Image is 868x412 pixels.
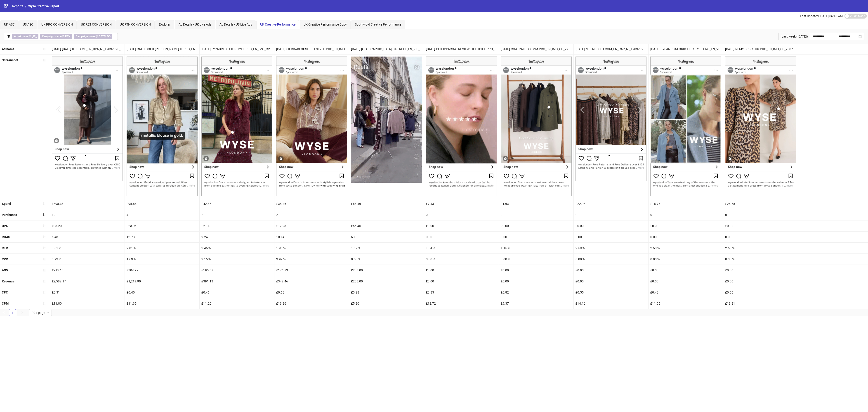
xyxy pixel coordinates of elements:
a: Reports [11,4,24,9]
b: CPM [2,302,9,305]
li: Next Page [18,309,25,316]
div: £15.76 [649,198,723,209]
div: £0.48 [649,287,723,298]
span: Ad Details - UK Live Ads [179,23,211,26]
div: £0.82 [499,287,573,298]
li: / [25,4,26,9]
b: Revenue [2,279,14,283]
div: £0.00 [723,220,798,231]
b: CTR [2,246,8,250]
div: £215.18 [50,265,125,276]
img: Screenshot 120232021085620055 [201,57,272,196]
span: Wyse Creative Report [28,4,59,8]
b: CPA [2,224,8,228]
div: £0.83 [424,287,499,298]
div: 0.00 % [649,254,723,265]
div: £56.46 [349,220,424,231]
b: Spend [2,202,11,206]
div: £0.00 [649,220,723,231]
div: 2.50 % [649,243,723,253]
div: £22.95 [574,198,648,209]
div: 12 [50,209,125,220]
span: right [20,311,23,314]
div: £0.00 [499,265,573,276]
div: £0.00 [574,220,648,231]
div: [DATE]-LYRADRESS-LIFESTYLE-PRO_EN_IMG_CP_29082025_F_CC_SC24_USP11_NEWSEASON [200,44,274,54]
span: UK PRO CONVERSION [41,23,73,26]
b: Ad name [2,47,14,51]
span: sort-ascending [43,246,46,249]
div: 0.00 [499,232,573,242]
img: Screenshot 120232021085900055 [725,57,796,196]
div: 1.69 % [125,254,199,265]
span: sort-ascending [43,302,46,305]
span: sort-ascending [43,258,46,261]
div: £0.31 [50,287,125,298]
div: £17.23 [274,220,349,231]
button: right [18,309,25,316]
a: 1 [9,309,16,316]
div: £0.00 [424,220,499,231]
div: £0.00 [424,265,499,276]
div: 0 [723,209,798,220]
div: 2.59 % [574,243,648,253]
div: 6.48 [50,232,125,242]
div: [DATE]-METALLICS-ECOM_EN_CAR_NI_17092025_F_CC_SC1_USP11_NEWSEASON [574,44,648,54]
div: 0.00 % [424,254,499,265]
div: 1.98 % [274,243,349,253]
img: Screenshot 120232021085630055 [426,57,497,196]
div: 1.54 % [424,243,499,253]
div: 0 [574,209,648,220]
div: £0.00 [649,265,723,276]
div: £11.95 [649,298,723,309]
div: 2.15 % [200,254,274,265]
div: £13.81 [723,298,798,309]
span: sort-ascending [43,224,46,227]
span: filter [7,35,10,38]
div: £0.28 [349,287,424,298]
div: £0.00 [649,276,723,287]
div: £34.46 [274,198,349,209]
span: UK ASC [4,23,15,26]
div: £23.96 [125,220,199,231]
div: £195.57 [200,265,274,276]
div: 0.00 [723,232,798,242]
b: Screenshot [2,58,18,62]
span: UK Creative Performance Copy [304,23,347,26]
span: left [2,311,5,314]
b: Campaign name [76,35,95,38]
span: Southwold Creative Performance [355,23,401,26]
div: 0 [649,209,723,220]
div: [DATE]-REMY-DRESS-UK-PRO_EN_IMG_CP_28072025_F_CC_SC1_None_NEWSEASON [723,44,798,54]
span: Last updated [DATE] 06:10 AM [800,14,843,18]
div: £11.35 [125,298,199,309]
div: [DATE]-SIERRABLOUSE-LIFESTYLE-PRO_EN_IMG_CP_29082025_F_CC_SC1_USP11_NEWSEASON [274,44,349,54]
span: US ASC [23,23,33,26]
div: 0.00 % [499,254,573,265]
div: 2 [274,209,349,220]
div: £11.20 [200,298,274,309]
span: sort-descending [43,213,46,216]
div: £0.00 [574,276,648,287]
div: £21.18 [200,220,274,231]
div: £0.40 [125,287,199,298]
div: [DATE]-PHILIPPACOAT-REVIEW-LIFESTYLE-PRO_EN_VID_CP_29082025_F_CC_SC9_USP7_NEWSEASON [424,44,499,54]
div: £24.58 [723,198,798,209]
div: £174.73 [274,265,349,276]
span: sort-ascending [43,235,46,238]
div: £288.00 [349,265,424,276]
div: £56.46 [349,198,424,209]
div: £288.00 [349,276,424,287]
span: Ad Details - US Live Ads [219,23,252,26]
div: [DATE]-COATRAIL-ECOMM-PRO_EN_IMG_CP_29082025_F_CC_SC1_USP11_NEWSEASON [499,44,573,54]
img: Screenshot 120232021085650055 [351,57,422,183]
div: £0.00 [574,265,648,276]
div: £33.20 [50,220,125,231]
div: [DATE]-[DATE]-IE-FRAME_EN_DPA_NI_17092025_F_CC_SC15_None_NEWSEASON [50,44,125,54]
img: Screenshot 120232451943140055 [52,57,123,181]
div: £7.43 [424,198,499,209]
div: £12.72 [424,298,499,309]
div: 9.24 [200,232,274,242]
div: [DATE]-CATH-GOLD-[PERSON_NAME]-IE-PRO_EN_VID_CP_28072025_F_CC_SC1_None_NEWSEASON [125,44,199,54]
img: Screenshot 120232611818490055 [576,57,646,181]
